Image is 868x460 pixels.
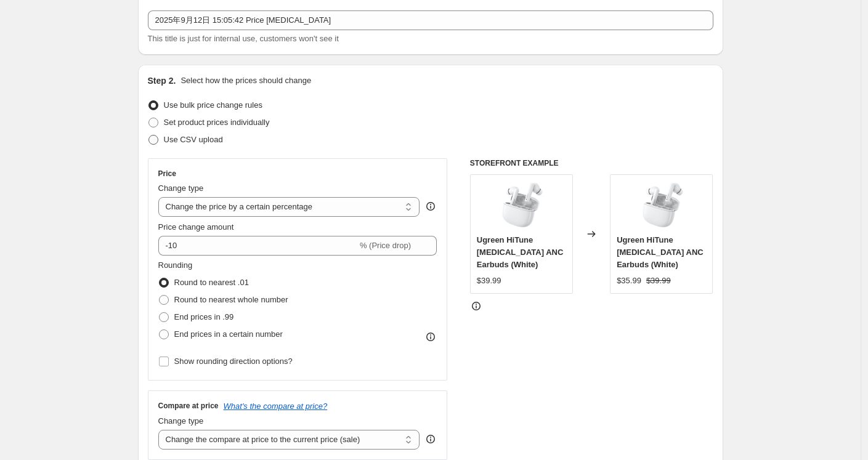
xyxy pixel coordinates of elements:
[174,278,249,287] span: Round to nearest .01
[224,401,328,411] button: What's the compare at price?
[637,181,686,230] img: ugreen-hitune-t3-anc-earbuds-335008_80x.png
[164,118,270,127] span: Set product prices individually
[174,329,283,339] span: End prices in a certain number
[148,75,176,87] h2: Step 2.
[477,235,564,269] span: Ugreen HiTune [MEDICAL_DATA] ANC Earbuds (White)
[360,241,411,250] span: % (Price drop)
[424,200,437,212] div: help
[477,275,501,287] div: $39.99
[158,184,204,193] span: Change type
[646,275,671,287] strike: $39.99
[158,401,219,411] h3: Compare at price
[470,158,713,168] h6: STOREFRONT EXAMPLE
[158,260,193,270] span: Rounding
[158,416,204,426] span: Change type
[158,236,357,256] input: -15
[617,235,704,269] span: Ugreen HiTune [MEDICAL_DATA] ANC Earbuds (White)
[180,75,311,87] p: Select how the prices should change
[158,169,176,179] h3: Price
[424,433,437,445] div: help
[148,34,339,43] span: This title is just for internal use, customers won't see it
[497,181,546,230] img: ugreen-hitune-t3-anc-earbuds-335008_80x.png
[174,357,293,366] span: Show rounding direction options?
[148,10,713,30] input: 30% off holiday sale
[164,135,223,144] span: Use CSV upload
[617,275,641,287] div: $35.99
[164,100,262,110] span: Use bulk price change rules
[174,312,234,321] span: End prices in .99
[158,222,234,232] span: Price change amount
[174,295,288,304] span: Round to nearest whole number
